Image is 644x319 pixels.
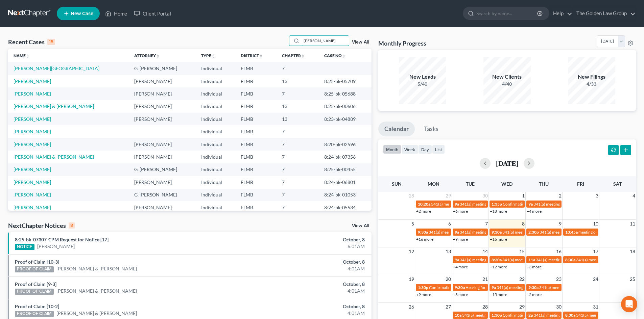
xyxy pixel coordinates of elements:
[378,39,426,47] h3: Monthly Progress
[462,313,527,318] span: 341(a) meeting for [PERSON_NAME]
[14,205,51,210] a: [PERSON_NAME]
[319,100,372,113] td: 8:25-bk-00606
[319,87,372,100] td: 8:25-bk-05688
[483,81,531,87] div: 4/40
[14,103,94,109] a: [PERSON_NAME] & [PERSON_NAME]
[196,176,235,188] td: Individual
[416,292,431,297] a: +9 more
[528,230,539,235] span: 2:30p
[15,244,34,250] div: NOTICE
[592,303,599,311] span: 31
[383,145,401,154] button: month
[448,220,452,228] span: 6
[592,275,599,283] span: 24
[277,138,319,151] td: 7
[342,54,346,58] i: unfold_more
[482,275,488,283] span: 21
[196,125,235,138] td: Individual
[129,151,196,163] td: [PERSON_NAME]
[408,303,415,311] span: 26
[568,73,615,81] div: New Filings
[429,285,506,290] span: Confirmation hearing for [PERSON_NAME]
[629,247,636,256] span: 18
[196,100,235,113] td: Individual
[319,151,372,163] td: 8:24-bk-07356
[576,257,641,262] span: 341(a) meeting for [PERSON_NAME]
[558,192,562,200] span: 2
[282,53,305,58] a: Chapterunfold_more
[519,303,525,311] span: 29
[319,189,372,201] td: 8:24-bk-01053
[14,192,51,197] a: [PERSON_NAME]
[129,100,196,113] td: [PERSON_NAME]
[130,7,174,20] a: Client Portal
[211,54,215,58] i: unfold_more
[319,163,372,176] td: 8:25-bk-00455
[528,257,535,262] span: 11a
[429,230,494,235] span: 341(a) meeting for [PERSON_NAME]
[319,201,372,214] td: 8:24-bk-05534
[411,220,415,228] span: 5
[592,220,599,228] span: 10
[253,303,365,310] div: October, 8
[235,100,277,113] td: FLMB
[432,145,445,154] button: list
[15,259,59,265] a: Proof of Claim [10-3]
[277,87,319,100] td: 7
[555,247,562,256] span: 16
[235,125,277,138] td: FLMB
[71,11,93,16] span: New Case
[14,116,51,122] a: [PERSON_NAME]
[539,285,604,290] span: 341(a) meeting for [PERSON_NAME]
[196,151,235,163] td: Individual
[129,189,196,201] td: G. [PERSON_NAME]
[14,65,99,71] a: [PERSON_NAME][GEOGRAPHIC_DATA]
[235,75,277,87] td: FLMB
[235,151,277,163] td: FLMB
[408,192,415,200] span: 28
[476,7,538,20] input: Search by name...
[47,39,55,45] div: 15
[302,36,349,46] input: Search by name...
[555,275,562,283] span: 23
[629,220,636,228] span: 11
[621,296,637,312] div: Open Intercom Messenger
[568,81,615,87] div: 4/33
[492,313,502,318] span: 1:30p
[14,166,51,172] a: [PERSON_NAME]
[277,75,319,87] td: 13
[445,275,452,283] span: 20
[539,181,549,187] span: Thu
[56,288,137,294] a: [PERSON_NAME] & [PERSON_NAME]
[253,310,365,317] div: 4:01AM
[492,202,502,207] span: 1:35p
[399,73,446,81] div: New Leads
[632,192,636,200] span: 4
[56,310,137,317] a: [PERSON_NAME] & [PERSON_NAME]
[490,209,507,214] a: +18 more
[129,163,196,176] td: G. [PERSON_NAME]
[565,257,575,262] span: 8:30a
[503,313,615,318] span: Confirmation hearing for [PERSON_NAME] & [PERSON_NAME]
[418,202,430,207] span: 10:20a
[319,113,372,125] td: 8:23-bk-04889
[558,220,562,228] span: 9
[277,176,319,188] td: 7
[536,257,637,262] span: 341(a) meeting for [PERSON_NAME] & [PERSON_NAME]
[196,62,235,75] td: Individual
[431,202,496,207] span: 341(a) meeting for [PERSON_NAME]
[418,230,428,235] span: 9:30a
[550,7,572,20] a: Help
[460,202,525,207] span: 341(a) meeting for [PERSON_NAME]
[408,247,415,256] span: 12
[319,176,372,188] td: 8:24-bk-06801
[277,125,319,138] td: 7
[129,113,196,125] td: [PERSON_NAME]
[466,181,475,187] span: Tue
[555,303,562,311] span: 30
[235,138,277,151] td: FLMB
[416,237,433,242] a: +16 more
[521,192,525,200] span: 1
[418,145,432,154] button: day
[392,181,402,187] span: Sun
